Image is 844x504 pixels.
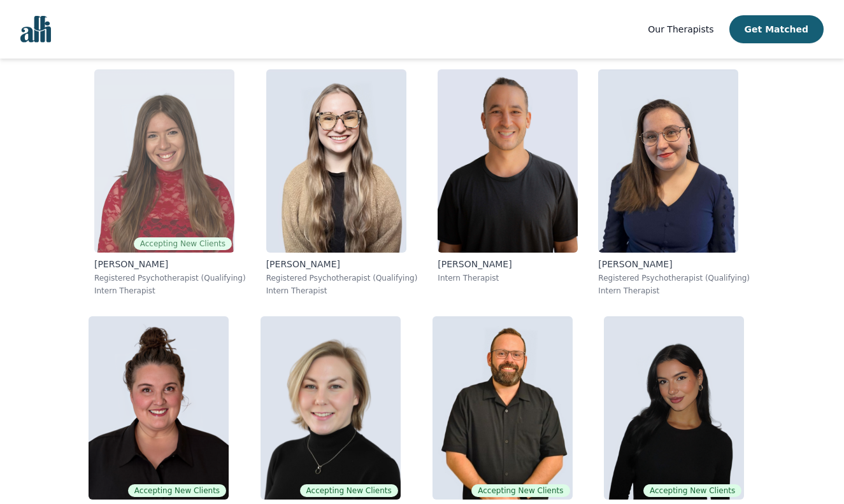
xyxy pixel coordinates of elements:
[134,237,232,250] span: Accepting New Clients
[598,273,750,283] p: Registered Psychotherapist (Qualifying)
[300,484,398,497] span: Accepting New Clients
[729,15,824,43] button: Get Matched
[648,22,713,37] a: Our Therapists
[438,273,578,283] p: Intern Therapist
[261,316,401,500] img: Jocelyn_Crawford
[266,69,406,253] img: Faith_Woodley
[89,316,229,500] img: Janelle_Rushton
[604,316,744,500] img: Alyssa_Tweedie
[94,273,246,283] p: Registered Psychotherapist (Qualifying)
[84,59,256,306] a: Alisha_LevineAccepting New Clients[PERSON_NAME]Registered Psychotherapist (Qualifying)Intern Ther...
[266,258,418,270] p: [PERSON_NAME]
[94,286,246,296] p: Intern Therapist
[256,59,428,306] a: Faith_Woodley[PERSON_NAME]Registered Psychotherapist (Qualifying)Intern Therapist
[94,69,234,253] img: Alisha_Levine
[588,59,760,306] a: Vanessa_McCulloch[PERSON_NAME]Registered Psychotherapist (Qualifying)Intern Therapist
[94,258,246,270] p: [PERSON_NAME]
[128,484,226,497] span: Accepting New Clients
[266,286,418,296] p: Intern Therapist
[471,484,569,497] span: Accepting New Clients
[20,16,51,43] img: alli logo
[643,484,741,497] span: Accepting New Clients
[427,59,588,306] a: Kavon_Banejad[PERSON_NAME]Intern Therapist
[598,69,738,253] img: Vanessa_McCulloch
[266,273,418,283] p: Registered Psychotherapist (Qualifying)
[598,286,750,296] p: Intern Therapist
[598,258,750,270] p: [PERSON_NAME]
[433,316,573,500] img: Josh_Cadieux
[438,69,578,253] img: Kavon_Banejad
[438,258,578,270] p: [PERSON_NAME]
[648,24,713,34] span: Our Therapists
